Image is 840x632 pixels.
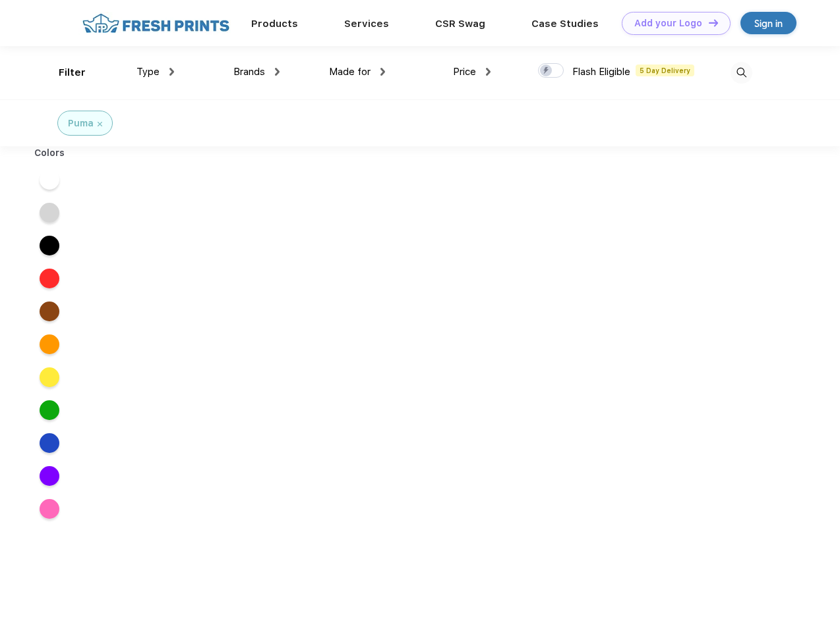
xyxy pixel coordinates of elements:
[486,68,491,76] img: dropdown.png
[453,66,476,78] span: Price
[731,62,752,84] img: desktop_search.svg
[233,66,265,78] span: Brands
[251,18,298,30] a: Products
[435,18,485,30] a: CSR Swag
[380,68,385,76] img: dropdown.png
[754,16,783,31] div: Sign in
[275,68,280,76] img: dropdown.png
[344,18,389,30] a: Services
[59,65,86,80] div: Filter
[636,65,694,76] span: 5 Day Delivery
[329,66,371,78] span: Made for
[572,66,630,78] span: Flash Eligible
[24,146,75,160] div: Colors
[98,122,102,126] img: filter_cancel.svg
[740,12,796,34] a: Sign in
[68,117,94,130] div: Puma
[709,19,718,26] img: DT
[634,18,702,29] div: Add your Logo
[136,66,160,78] span: Type
[169,68,174,76] img: dropdown.png
[78,12,233,35] img: fo%20logo%202.webp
